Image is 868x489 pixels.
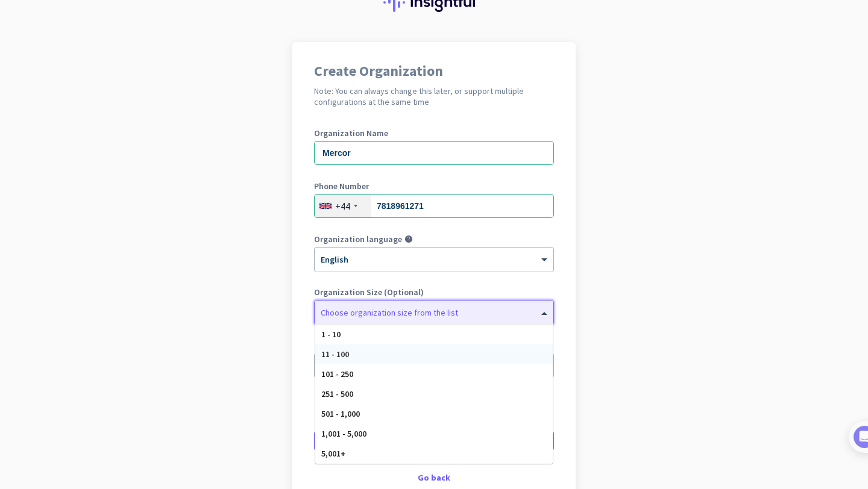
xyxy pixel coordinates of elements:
[314,129,554,137] label: Organization Name
[314,86,554,107] h2: Note: You can always change this later, or support multiple configurations at the same time
[314,182,554,190] label: Phone Number
[315,325,553,464] div: Options List
[321,388,353,399] span: 251 - 500
[321,408,360,419] span: 501 - 1,000
[314,341,554,349] label: Organization Time Zone
[321,369,353,379] span: 101 - 250
[321,448,345,459] span: 5,001+
[321,428,366,439] span: 1,001 - 5,000
[321,329,341,340] span: 1 - 10
[314,141,554,165] input: What is the name of your organization?
[404,235,413,243] i: help
[314,430,554,452] button: Create Organization
[314,194,554,218] input: 121 234 5678
[335,200,350,212] div: +44
[314,473,554,482] div: Go back
[314,235,402,243] label: Organization language
[321,349,349,360] span: 11 - 100
[314,64,554,78] h1: Create Organization
[314,288,554,296] label: Organization Size (Optional)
